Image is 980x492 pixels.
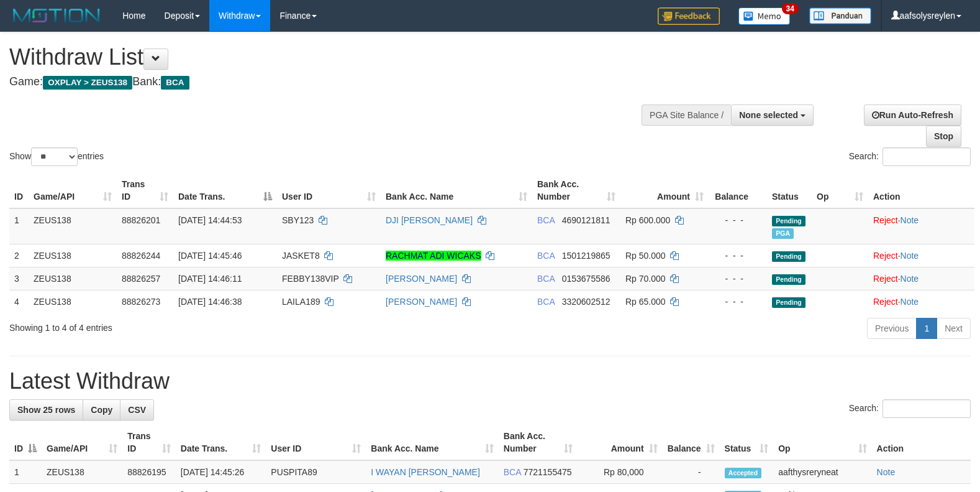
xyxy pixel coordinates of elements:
label: Search: [849,147,971,166]
td: 1 [9,208,29,244]
label: Show entries [9,147,104,166]
td: · [868,244,974,267]
div: - - - [714,272,762,285]
span: Rp 65.000 [625,297,666,307]
td: Rp 80,000 [578,460,662,484]
h4: Game: Bank: [9,76,641,88]
th: Bank Acc. Name: activate to sort column ascending [366,425,498,460]
a: Reject [873,215,898,225]
td: · [868,267,974,290]
a: Reject [873,274,898,284]
td: 4 [9,290,29,313]
span: BCA [537,251,555,261]
th: Status [767,173,812,208]
a: I WAYAN [PERSON_NAME] [371,467,480,477]
th: User ID: activate to sort column ascending [277,173,381,208]
input: Search: [882,399,971,418]
th: Op: activate to sort column ascending [773,425,871,460]
a: Note [901,215,919,225]
span: Pending [772,274,805,285]
span: Copy 3320602512 to clipboard [562,297,610,307]
td: 2 [9,244,29,267]
label: Search: [849,399,971,418]
span: Marked by aafsolysreylen [772,228,794,239]
td: ZEUS138 [29,267,117,290]
span: LAILA189 [282,297,320,307]
th: Game/API: activate to sort column ascending [42,425,122,460]
span: Pending [772,297,805,308]
td: - [663,460,720,484]
a: Note [901,274,919,284]
a: [PERSON_NAME] [386,274,457,284]
span: Copy [91,405,112,415]
a: 1 [916,318,937,339]
th: Op: activate to sort column ascending [812,173,868,208]
span: OXPLAY > ZEUS138 [43,76,132,90]
th: ID: activate to sort column descending [9,425,42,460]
a: Note [877,467,896,477]
th: User ID: activate to sort column ascending [266,425,366,460]
span: Copy 4690121811 to clipboard [562,215,610,225]
td: ZEUS138 [29,208,117,244]
span: Copy 7721155475 to clipboard [524,467,572,477]
th: Status: activate to sort column ascending [720,425,774,460]
th: Action [872,425,971,460]
td: [DATE] 14:45:26 [176,460,266,484]
div: Showing 1 to 4 of 4 entries [9,317,399,334]
span: FEBBY138VIP [282,274,339,284]
span: [DATE] 14:45:46 [178,251,242,261]
h1: Withdraw List [9,45,641,70]
td: aafthysreryneat [773,460,871,484]
span: 88826257 [122,274,160,284]
h1: Latest Withdraw [9,369,971,394]
span: SBY123 [282,215,314,225]
th: Game/API: activate to sort column ascending [29,173,117,208]
th: Amount: activate to sort column ascending [620,173,709,208]
span: Accepted [725,468,762,478]
span: Pending [772,216,805,226]
a: Stop [926,126,961,147]
span: None selected [739,110,798,120]
a: Copy [83,399,120,420]
a: Reject [873,251,898,261]
span: [DATE] 14:46:38 [178,297,242,307]
th: Amount: activate to sort column ascending [578,425,662,460]
td: · [868,208,974,244]
img: panduan.png [809,7,871,24]
td: 88826195 [122,460,176,484]
th: Balance: activate to sort column ascending [663,425,720,460]
th: Bank Acc. Number: activate to sort column ascending [532,173,620,208]
span: BCA [537,297,555,307]
span: 88826201 [122,215,160,225]
div: PGA Site Balance / [642,104,731,126]
input: Search: [882,147,971,166]
th: Bank Acc. Name: activate to sort column ascending [381,173,532,208]
td: · [868,290,974,313]
th: Trans ID: activate to sort column ascending [117,173,173,208]
a: RACHMAT ADI WICAKS [386,251,481,261]
a: Run Auto-Refresh [864,104,961,126]
th: Bank Acc. Number: activate to sort column ascending [499,425,578,460]
th: Trans ID: activate to sort column ascending [122,425,176,460]
span: Rp 70.000 [625,274,666,284]
th: Date Trans.: activate to sort column ascending [176,425,266,460]
span: Copy 1501219865 to clipboard [562,251,610,261]
div: - - - [714,249,762,262]
span: BCA [504,467,521,477]
span: 34 [782,3,799,14]
span: BCA [537,215,555,225]
span: [DATE] 14:46:11 [178,274,242,284]
td: ZEUS138 [42,460,122,484]
td: 3 [9,267,29,290]
span: Rp 50.000 [625,251,666,261]
td: ZEUS138 [29,290,117,313]
td: ZEUS138 [29,244,117,267]
span: Pending [772,251,805,262]
span: BCA [161,76,189,90]
td: PUSPITA89 [266,460,366,484]
td: 1 [9,460,42,484]
a: Next [937,318,971,339]
a: CSV [120,399,154,420]
a: [PERSON_NAME] [386,297,457,307]
span: BCA [537,274,555,284]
